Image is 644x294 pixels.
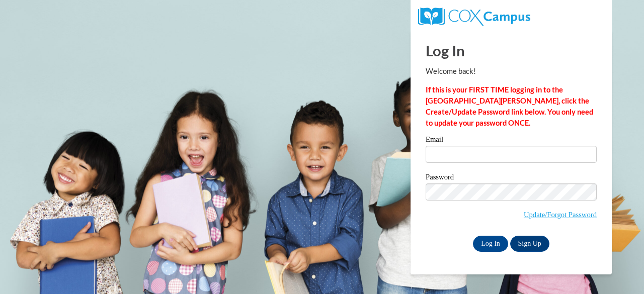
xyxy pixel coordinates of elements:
[426,66,597,77] p: Welcome back!
[426,136,597,146] label: Email
[510,236,549,252] a: Sign Up
[473,236,508,252] input: Log In
[426,173,597,183] label: Password
[418,8,530,26] img: COX Campus
[426,85,593,127] strong: If this is your FIRST TIME logging in to the [GEOGRAPHIC_DATA][PERSON_NAME], click the Create/Upd...
[524,211,597,219] a: Update/Forgot Password
[418,12,530,20] a: COX Campus
[426,40,597,61] h1: Log In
